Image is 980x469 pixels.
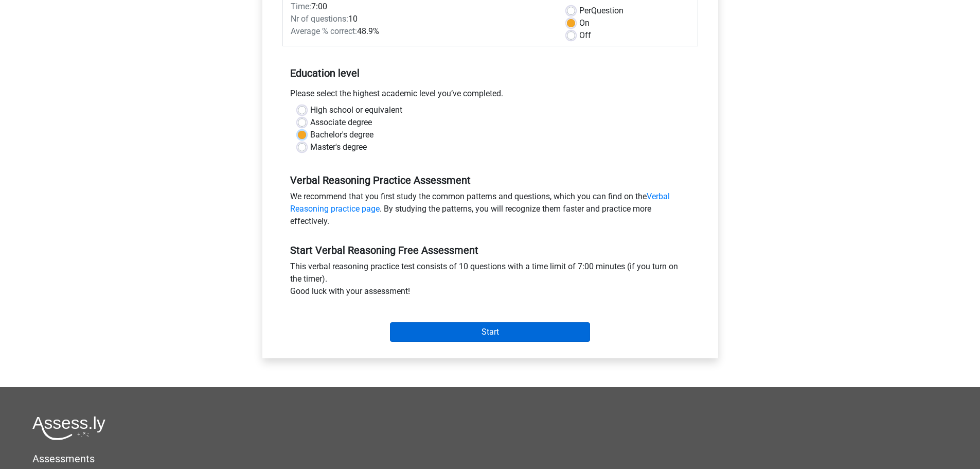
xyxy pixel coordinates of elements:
[283,1,559,13] div: 7:00
[579,29,591,42] label: Off
[579,6,591,15] span: Per
[282,260,698,302] div: This verbal reasoning practice test consists of 10 questions with a time limit of 7:00 minutes (i...
[291,14,348,24] span: Nr of questions:
[310,129,373,141] label: Bachelor's degree
[282,190,698,232] div: We recommend that you first study the common patterns and questions, which you can find on the . ...
[290,63,690,83] h5: Education level
[579,17,590,29] label: On
[310,104,402,116] label: High school or equivalent
[32,453,948,465] h5: Assessments
[283,25,559,38] div: 48.9%
[310,141,367,153] label: Master's degree
[283,13,559,25] div: 10
[291,2,311,11] span: Time:
[290,244,690,256] h5: Start Verbal Reasoning Free Assessment
[390,322,590,342] input: Start
[290,174,690,186] h5: Verbal Reasoning Practice Assessment
[282,88,698,104] div: Please select the highest academic level you’ve completed.
[579,5,623,17] label: Question
[291,26,357,36] span: Average % correct:
[32,416,105,440] img: Assessly logo
[310,116,372,129] label: Associate degree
